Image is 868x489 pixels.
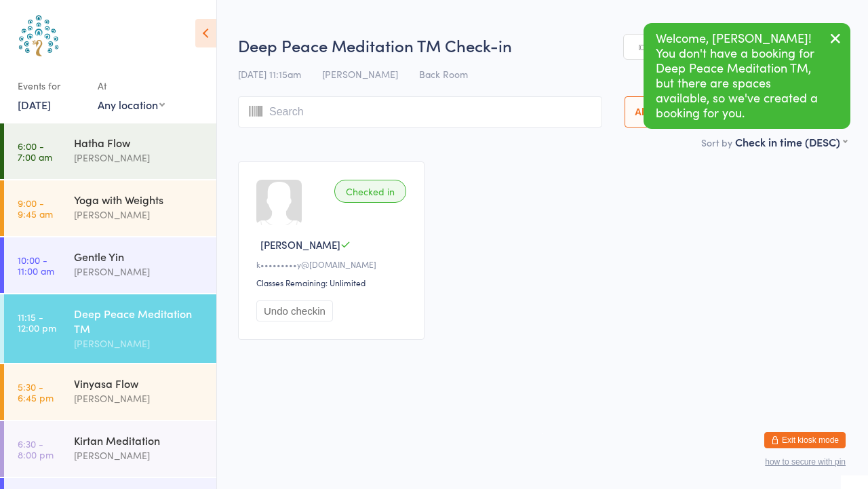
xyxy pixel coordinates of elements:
[256,300,333,321] button: Undo checkin
[14,10,64,61] img: Australian School of Meditation & Yoga
[74,264,205,279] div: [PERSON_NAME]
[238,34,847,56] h2: Deep Peace Meditation TM Check-in
[74,433,205,448] div: Kirtan Meditation
[4,123,216,179] a: 6:00 -7:00 amHatha Flow[PERSON_NAME]
[4,237,216,293] a: 10:00 -11:00 amGentle Yin[PERSON_NAME]
[18,75,84,97] div: Events for
[4,364,216,420] a: 5:30 -6:45 pmVinyasa Flow[PERSON_NAME]
[74,376,205,391] div: Vinyasa Flow
[625,96,703,128] button: All Bookings
[765,457,846,467] button: how to secure with pin
[764,432,846,448] button: Exit kiosk mode
[238,96,602,128] input: Search
[644,23,850,129] div: Welcome, [PERSON_NAME]! You don't have a booking for Deep Peace Meditation TM, but there are spac...
[256,258,410,270] div: k•••••••••y@[DOMAIN_NAME]
[4,180,216,236] a: 9:00 -9:45 amYoga with Weights[PERSON_NAME]
[74,135,205,150] div: Hatha Flow
[334,180,406,203] div: Checked in
[18,140,52,162] time: 6:00 - 7:00 am
[74,207,205,222] div: [PERSON_NAME]
[322,67,398,81] span: [PERSON_NAME]
[701,136,732,149] label: Sort by
[74,391,205,406] div: [PERSON_NAME]
[4,294,216,363] a: 11:15 -12:00 pmDeep Peace Meditation TM[PERSON_NAME]
[98,97,165,112] div: Any location
[74,448,205,463] div: [PERSON_NAME]
[74,249,205,264] div: Gentle Yin
[4,421,216,477] a: 6:30 -8:00 pmKirtan Meditation[PERSON_NAME]
[74,336,205,351] div: [PERSON_NAME]
[98,75,165,97] div: At
[18,311,56,333] time: 11:15 - 12:00 pm
[18,438,54,460] time: 6:30 - 8:00 pm
[18,254,54,276] time: 10:00 - 11:00 am
[260,237,340,252] span: [PERSON_NAME]
[735,134,847,149] div: Check in time (DESC)
[256,277,410,288] div: Classes Remaining: Unlimited
[18,97,51,112] a: [DATE]
[18,381,54,403] time: 5:30 - 6:45 pm
[238,67,301,81] span: [DATE] 11:15am
[18,197,53,219] time: 9:00 - 9:45 am
[419,67,468,81] span: Back Room
[74,306,205,336] div: Deep Peace Meditation TM
[74,192,205,207] div: Yoga with Weights
[74,150,205,165] div: [PERSON_NAME]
